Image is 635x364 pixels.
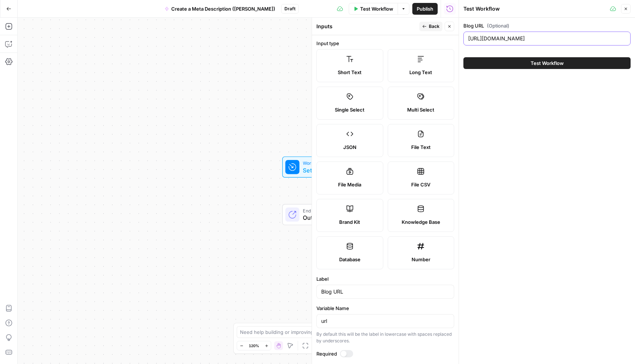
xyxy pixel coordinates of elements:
span: Create a Meta Description ([PERSON_NAME]) [171,5,275,12]
span: Back [429,23,440,30]
div: By default this will be the label in lowercase with spaces replaced by underscores. [316,331,454,344]
span: File CSV [411,181,430,188]
span: Test Workflow [531,59,564,67]
span: Number [412,256,430,263]
input: Input Label [321,288,449,295]
span: JSON [343,143,356,151]
label: Input type [316,40,454,47]
span: Publish [417,5,433,12]
button: Back [419,22,442,31]
span: (Optional) [487,22,509,29]
span: Short Text [338,69,362,76]
label: Required [316,350,454,357]
span: Long Text [409,69,432,76]
span: Workflow [303,160,347,167]
button: Publish [412,3,438,15]
span: File Media [338,181,361,188]
button: Test Workflow [463,57,631,69]
div: Inputs [316,23,417,30]
button: Test Workflow [349,3,398,15]
div: EndOutput [258,204,395,225]
span: Database [339,256,360,263]
span: Brand Kit [339,218,360,226]
span: 120% [249,343,259,349]
span: End [303,207,363,214]
span: Set Inputs [303,166,347,175]
span: Test Workflow [360,5,393,12]
span: Multi Select [407,106,434,113]
label: Blog URL [463,22,631,29]
span: Knowledge Base [402,218,440,226]
div: WorkflowSet InputsInputs [258,156,395,178]
label: Variable Name [316,305,454,312]
button: Create a Meta Description ([PERSON_NAME]) [160,3,280,15]
span: File Text [411,143,431,151]
span: Output [303,213,363,222]
span: Draft [284,6,295,12]
span: Single Select [335,106,365,113]
label: Label [316,275,454,283]
input: blog_url [321,317,449,325]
